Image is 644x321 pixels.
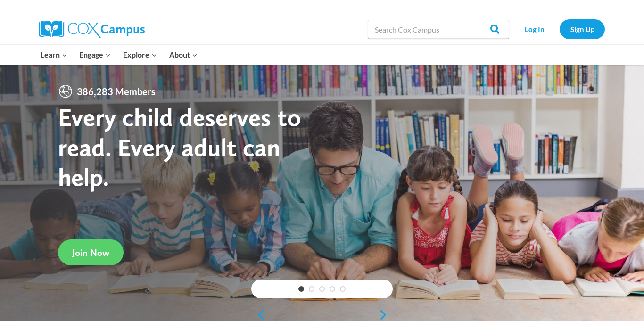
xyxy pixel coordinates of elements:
[123,49,157,61] span: Explore
[319,286,325,292] a: 3
[39,21,145,38] img: Cox Campus
[560,19,605,39] a: Sign Up
[58,102,301,192] strong: Every child deserves to read. Every adult can help.
[340,286,346,292] a: 5
[41,49,67,61] span: Learn
[34,45,203,65] nav: Primary Navigation
[368,20,509,39] input: Search Cox Campus
[79,49,111,61] span: Engage
[251,309,265,321] a: previous
[514,19,555,39] a: Log In
[73,84,159,99] span: 386,283 Members
[379,309,393,321] a: next
[169,49,198,61] span: About
[58,239,124,265] a: Join Now
[72,247,109,258] span: Join Now
[298,286,304,292] a: 1
[514,19,605,39] nav: Secondary Navigation
[330,286,335,292] a: 4
[309,286,314,292] a: 2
